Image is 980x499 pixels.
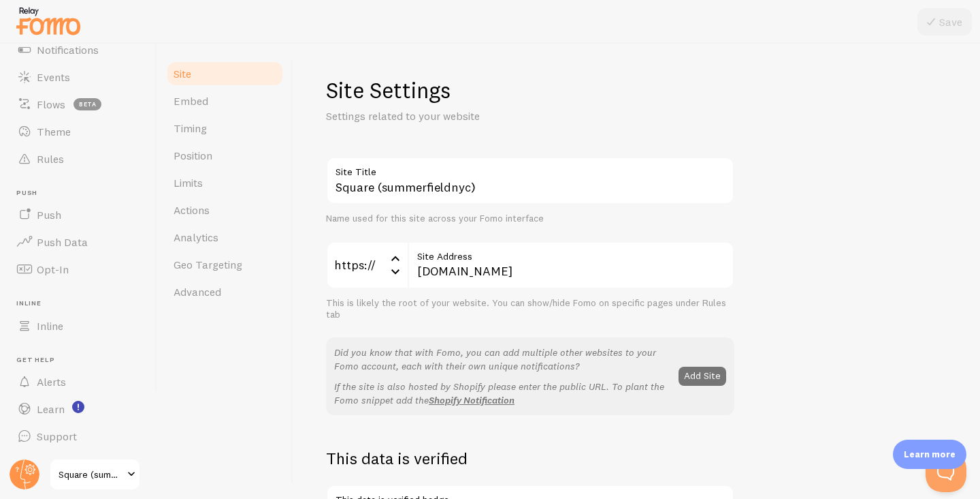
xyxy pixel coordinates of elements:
a: Opt-In [8,256,148,283]
div: https:// [326,241,408,289]
span: Alerts [37,375,66,389]
span: Timing [174,121,207,135]
div: Name used for this site across your Fomo interface [326,213,734,225]
a: Analytics [165,224,284,251]
a: Position [165,142,284,169]
span: Push [16,189,148,198]
a: Inline [8,312,148,339]
a: Site [165,60,284,87]
a: Actions [165,196,284,224]
a: Advanced [165,278,284,305]
span: Notifications [37,43,99,57]
a: Embed [165,87,284,115]
a: Notifications [8,36,148,63]
a: Geo Targeting [165,251,284,278]
a: Learn [8,395,148,423]
h2: This data is verified [326,448,734,469]
span: Support [37,429,77,443]
span: Analytics [174,230,218,244]
a: Timing [165,115,284,142]
a: Flows beta [8,91,148,118]
a: Push Data [8,228,148,256]
span: Square (summerfieldnyc) [59,466,123,483]
a: Support [8,423,148,450]
input: myhonestcompany.com [408,241,734,289]
div: Learn more [893,440,966,469]
span: Advanced [174,285,221,299]
a: Square (summerfieldnyc) [49,458,141,491]
button: Add Site [679,367,726,386]
label: Site Address [408,241,734,264]
span: beta [73,98,101,110]
p: Learn more [904,448,955,461]
a: Events [8,63,148,91]
a: Limits [165,169,284,196]
a: Alerts [8,368,148,395]
a: Push [8,201,148,228]
span: Geo Targeting [174,258,242,271]
span: Push Data [37,235,88,249]
span: Events [37,70,70,84]
p: Settings related to your website [326,108,653,124]
span: Theme [37,125,71,138]
span: Get Help [16,356,148,365]
span: Rules [37,152,64,166]
h1: Site Settings [326,76,734,104]
div: This is likely the root of your website. You can show/hide Fomo on specific pages under Rules tab [326,297,734,321]
iframe: Help Scout Beacon - Open [926,451,966,492]
span: Site [174,67,191,80]
svg: <p>Watch New Feature Tutorials!</p> [72,401,84,413]
span: Inline [16,299,148,308]
span: Opt-In [37,262,69,276]
p: If the site is also hosted by Shopify please enter the public URL. To plant the Fomo snippet add the [334,380,670,407]
span: Flows [37,97,65,111]
span: Embed [174,94,208,108]
a: Shopify Notification [429,394,514,406]
span: Position [174,149,212,162]
a: Theme [8,118,148,145]
span: Push [37,208,61,222]
span: Actions [174,203,210,217]
p: Did you know that with Fomo, you can add multiple other websites to your Fomo account, each with ... [334,346,670,373]
span: Learn [37,402,65,416]
img: fomo-relay-logo-orange.svg [14,3,82,38]
a: Rules [8,145,148,172]
label: Site Title [326,157,734,180]
span: Inline [37,319,63,333]
span: Limits [174,176,203,190]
